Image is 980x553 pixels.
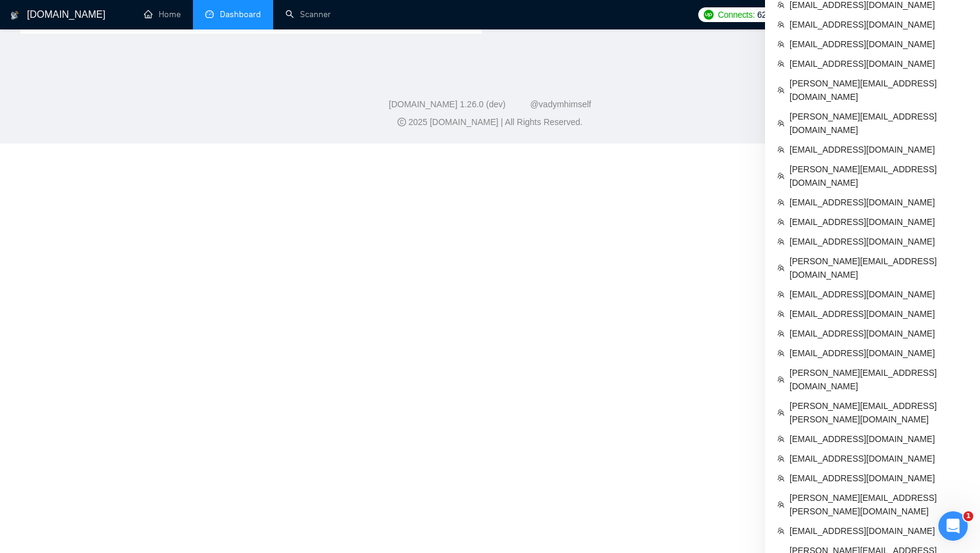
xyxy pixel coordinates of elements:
span: [EMAIL_ADDRESS][DOMAIN_NAME] [790,346,968,360]
span: team [777,60,785,67]
span: team [777,40,785,48]
span: team [777,291,785,298]
span: team [777,120,785,127]
span: team [777,409,785,416]
span: [EMAIL_ADDRESS][DOMAIN_NAME] [790,18,968,31]
span: [EMAIL_ADDRESS][DOMAIN_NAME] [790,288,968,301]
span: [PERSON_NAME][EMAIL_ADDRESS][PERSON_NAME][DOMAIN_NAME] [790,399,968,426]
span: team [777,218,785,226]
span: team [777,172,785,180]
iframe: Intercom live chat [938,511,968,541]
span: [PERSON_NAME][EMAIL_ADDRESS][DOMAIN_NAME] [790,77,968,104]
span: team [777,455,785,462]
span: Connects: [718,8,755,21]
span: [EMAIL_ADDRESS][DOMAIN_NAME] [790,37,968,51]
span: team [777,527,785,535]
span: [PERSON_NAME][EMAIL_ADDRESS][DOMAIN_NAME] [790,110,968,137]
span: team [777,310,785,318]
span: [EMAIL_ADDRESS][DOMAIN_NAME] [790,452,968,465]
span: [EMAIL_ADDRESS][DOMAIN_NAME] [790,524,968,538]
span: team [777,21,785,28]
span: copyright [398,118,406,126]
span: Dashboard [220,9,261,20]
span: 1 [963,511,973,521]
span: team [777,376,785,383]
span: [EMAIL_ADDRESS][DOMAIN_NAME] [790,307,968,321]
span: [PERSON_NAME][EMAIL_ADDRESS][PERSON_NAME][DOMAIN_NAME] [790,491,968,518]
span: team [777,1,785,9]
span: [EMAIL_ADDRESS][DOMAIN_NAME] [790,215,968,229]
a: @vadymhimself [530,99,591,109]
span: [EMAIL_ADDRESS][DOMAIN_NAME] [790,327,968,340]
span: team [777,501,785,508]
span: [EMAIL_ADDRESS][DOMAIN_NAME] [790,57,968,71]
span: dashboard [205,10,214,18]
span: team [777,238,785,245]
span: [EMAIL_ADDRESS][DOMAIN_NAME] [790,235,968,248]
span: [EMAIL_ADDRESS][DOMAIN_NAME] [790,196,968,209]
span: team [777,199,785,206]
a: searchScanner [285,9,331,20]
span: [PERSON_NAME][EMAIL_ADDRESS][DOMAIN_NAME] [790,366,968,393]
a: homeHome [144,9,181,20]
span: [EMAIL_ADDRESS][DOMAIN_NAME] [790,471,968,485]
span: [EMAIL_ADDRESS][DOMAIN_NAME] [790,143,968,156]
span: [PERSON_NAME][EMAIL_ADDRESS][DOMAIN_NAME] [790,162,968,189]
span: team [777,146,785,153]
span: team [777,349,785,357]
span: team [777,475,785,482]
span: 620 [757,8,771,21]
span: team [777,264,785,272]
span: team [777,86,785,94]
img: logo [10,6,19,25]
span: [PERSON_NAME][EMAIL_ADDRESS][DOMAIN_NAME] [790,254,968,281]
span: team [777,330,785,337]
span: [EMAIL_ADDRESS][DOMAIN_NAME] [790,432,968,446]
img: upwork-logo.png [704,10,714,20]
a: [DOMAIN_NAME] 1.26.0 (dev) [389,99,506,109]
span: team [777,435,785,443]
div: 2025 [DOMAIN_NAME] | All Rights Reserved. [10,116,970,129]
